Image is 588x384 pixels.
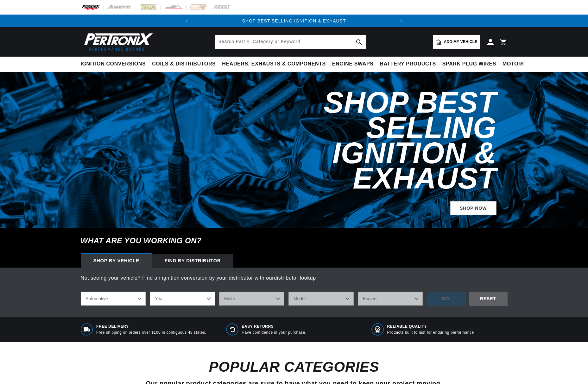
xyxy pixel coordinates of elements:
span: Easy Returns [242,324,307,329]
a: distributor lookup [274,275,316,281]
span: Motorcycle [503,61,540,67]
div: Announcement [193,17,395,24]
summary: Ignition Conversions [81,57,149,71]
select: Year [150,292,215,306]
span: Spark Plug Wires [442,61,496,67]
h6: What are you working on? [65,228,523,253]
summary: Spark Plug Wires [439,57,499,71]
div: RESET [469,292,508,306]
p: Products built to last for enduring performance [387,330,474,335]
h2: POPULAR CATEGORIES [81,361,508,373]
h2: Shop Best Selling Ignition & Exhaust [226,90,496,191]
span: Engine Swaps [332,61,374,67]
select: Model [288,292,354,306]
button: Translation missing: en.sections.announcements.next_announcement [395,15,408,27]
a: SHOP BEST SELLING IGNITION & EXHAUST [242,18,346,23]
select: Make [219,292,284,306]
span: Coils & Distributors [152,61,216,67]
summary: Coils & Distributors [149,57,219,71]
button: search button [352,35,366,49]
button: Translation missing: en.sections.announcements.previous_announcement [180,15,193,27]
summary: Engine Swaps [329,57,377,71]
select: Engine [358,292,423,306]
a: SHOP NOW [450,201,496,215]
span: Headers, Exhausts & Components [222,61,326,67]
summary: Headers, Exhausts & Components [219,57,329,71]
select: Ride Type [81,292,146,306]
a: Add my vehicle [433,35,480,49]
span: Add my vehicle [444,39,477,45]
div: Find by Distributor [152,254,234,268]
summary: Motorcycle [499,57,543,71]
span: Battery Products [380,61,436,67]
slideshow-component: Translation missing: en.sections.announcements.announcement_bar [65,15,523,27]
span: Free Delivery [96,324,206,329]
p: Free shipping on orders over $100 in contiguous 48 states. [96,330,206,335]
div: 1 of 2 [193,17,395,24]
img: Pertronix [81,31,154,53]
p: Not seeing your vehicle? Find an ignition conversion by your distributor with our [81,274,508,282]
span: RELIABLE QUALITY [387,324,474,329]
span: Ignition Conversions [81,61,146,67]
input: Search Part #, Category or Keyword [215,35,366,49]
summary: Battery Products [377,57,439,71]
p: Have confidence in your purchase. [242,330,307,335]
div: Shop by vehicle [81,254,152,268]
